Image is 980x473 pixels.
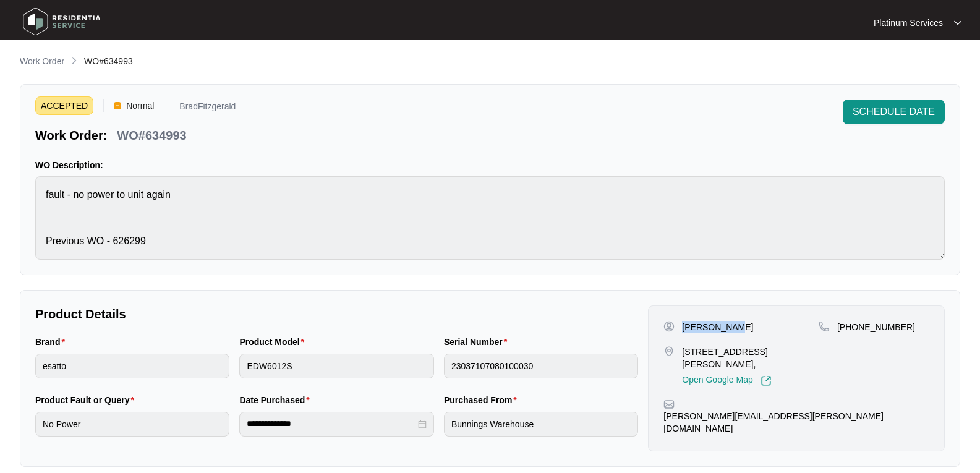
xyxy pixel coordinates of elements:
[121,96,159,115] span: Normal
[663,410,929,435] p: [PERSON_NAME][EMAIL_ADDRESS][PERSON_NAME][DOMAIN_NAME]
[682,346,819,370] p: [STREET_ADDRESS][PERSON_NAME],
[819,321,830,332] img: map-pin
[837,321,915,333] p: [PHONE_NUMBER]
[35,127,107,144] p: Work Order:
[444,354,638,378] input: Serial Number
[874,17,943,29] p: Platinum Services
[954,20,961,26] img: dropdown arrow
[69,56,79,66] img: chevron-right
[84,56,133,66] span: WO#634993
[35,336,70,348] label: Brand
[117,127,186,144] p: WO#634993
[35,412,229,437] input: Product Fault or Query
[247,417,415,430] input: Date Purchased
[35,96,93,115] span: ACCEPTED
[444,394,522,406] label: Purchased From
[682,321,753,333] p: [PERSON_NAME]
[239,354,433,378] input: Product Model
[179,102,236,115] p: BradFitzgerald
[35,176,945,260] textarea: fault - no power to unit again Previous WO - 626299
[682,375,771,386] a: Open Google Map
[444,336,512,348] label: Serial Number
[843,100,945,124] button: SCHEDULE DATE
[239,336,309,348] label: Product Model
[114,102,121,109] img: Vercel Logo
[853,104,935,119] span: SCHEDULE DATE
[17,55,67,69] a: Work Order
[663,399,675,410] img: map-pin
[239,394,314,406] label: Date Purchased
[35,159,945,171] p: WO Description:
[663,321,675,332] img: user-pin
[35,305,638,323] p: Product Details
[20,55,64,67] p: Work Order
[35,354,229,378] input: Brand
[663,346,675,357] img: map-pin
[35,394,139,406] label: Product Fault or Query
[19,3,105,40] img: residentia service logo
[444,412,638,437] input: Purchased From
[761,375,772,386] img: Link-External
